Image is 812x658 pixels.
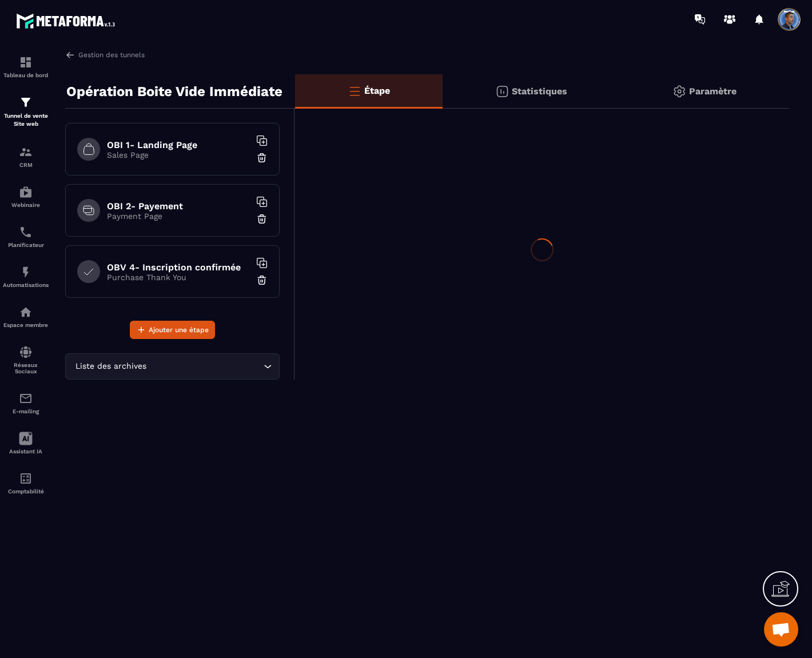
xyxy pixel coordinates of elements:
[3,282,49,288] p: Automatisations
[3,423,49,463] a: Assistant IA
[19,95,33,109] img: formation
[65,50,75,60] img: arrow
[107,273,250,282] p: Purchase Thank You
[3,177,49,217] a: automationsautomationsWebinaire
[107,139,250,150] h6: OBI 1- Landing Page
[3,322,49,328] p: Espace membre
[689,86,737,97] p: Paramètre
[65,50,145,60] a: Gestion des tunnels
[3,47,49,87] a: formationformationTableau de bord
[672,85,686,98] img: setting-gr.5f69749f.svg
[149,360,261,373] input: Search for option
[19,265,33,279] img: automations
[3,112,49,128] p: Tunnel de vente Site web
[3,383,49,423] a: emailemailE-mailing
[107,150,250,159] p: Sales Page
[3,202,49,208] p: Webinaire
[3,162,49,168] p: CRM
[3,257,49,297] a: automationsautomationsAutomatisations
[73,360,149,373] span: Liste des archives
[16,10,119,31] img: logo
[107,262,250,273] h6: OBV 4- Inscription confirmée
[364,85,390,96] p: Étape
[256,213,268,225] img: trash
[3,72,49,78] p: Tableau de bord
[3,488,49,495] p: Comptabilité
[764,612,798,647] div: Ouvrir le chat
[19,185,33,199] img: automations
[19,345,33,359] img: social-network
[3,242,49,248] p: Planificateur
[19,55,33,69] img: formation
[348,84,361,98] img: bars-o.4a397970.svg
[149,324,209,336] span: Ajouter une étape
[65,353,280,380] div: Search for option
[19,145,33,159] img: formation
[256,274,268,286] img: trash
[512,86,567,97] p: Statistiques
[107,201,250,212] h6: OBI 2- Payement
[256,152,268,163] img: trash
[19,472,33,485] img: accountant
[3,87,49,137] a: formationformationTunnel de vente Site web
[3,408,49,414] p: E-mailing
[3,463,49,503] a: accountantaccountantComptabilité
[3,297,49,337] a: automationsautomationsEspace membre
[3,362,49,374] p: Réseaux Sociaux
[19,392,33,405] img: email
[3,217,49,257] a: schedulerschedulerPlanificateur
[3,337,49,383] a: social-networksocial-networkRéseaux Sociaux
[19,305,33,319] img: automations
[130,321,215,339] button: Ajouter une étape
[495,85,509,98] img: stats.20deebd0.svg
[3,137,49,177] a: formationformationCRM
[66,80,282,103] p: Opération Boite Vide Immédiate
[19,225,33,239] img: scheduler
[3,448,49,454] p: Assistant IA
[107,212,250,221] p: Payment Page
